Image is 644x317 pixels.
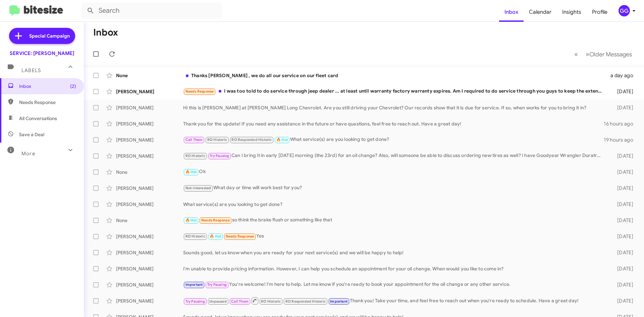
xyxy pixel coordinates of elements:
span: Older Messages [589,51,632,58]
span: Important [330,299,347,304]
span: Needs Response [19,99,76,106]
div: so think the brake flush or something like that [183,216,606,224]
div: [PERSON_NAME] [116,104,183,111]
div: [PERSON_NAME] [116,265,183,272]
div: 16 hours ago [604,120,639,127]
div: [DATE] [606,298,639,304]
div: [PERSON_NAME] [116,137,183,143]
div: [PERSON_NAME] [116,153,183,159]
span: 🔥 Hot [210,234,221,239]
span: 🔥 Hot [276,138,288,142]
span: Needs Response [226,234,254,239]
nav: Page navigation example [571,47,636,61]
input: Search [81,3,222,19]
div: None [116,72,183,79]
div: I was too told to do service through jeep dealer ... at least until warranty factory warranty exp... [183,88,606,95]
div: None [116,217,183,224]
span: Try Pausing [185,299,205,304]
div: Thank you for the update! If you need any assistance in the future or have questions, feel free t... [183,120,604,127]
div: [PERSON_NAME] [116,281,183,288]
span: RO Responded Historic [231,138,272,142]
span: All Conversations [19,115,57,122]
span: RO Historic [261,299,281,304]
div: I'm unable to provide pricing information. However, I can help you schedule an appointment for yo... [183,265,606,272]
div: [PERSON_NAME] [116,201,183,208]
span: RO Historic [207,138,227,142]
span: » [586,50,589,58]
span: Try Pausing [210,154,229,158]
span: Labels [21,67,41,73]
div: Sounds good, let us know when you are ready for your next service(s) and we will be happy to help! [183,249,606,256]
div: What day or time will work best for you? [183,184,606,192]
div: What service(s) are you looking to get done? [183,136,604,144]
div: None [116,169,183,175]
span: Call Them [231,299,249,304]
h1: Inbox [93,27,118,38]
span: Special Campaign [29,33,70,39]
div: What service(s) are you looking to get done? [183,201,606,208]
span: RO Historic [185,154,205,158]
div: [DATE] [606,169,639,175]
div: [PERSON_NAME] [116,185,183,192]
div: Thanks [PERSON_NAME] , we do all our service on our fleet card [183,72,606,79]
button: Next [582,47,636,61]
div: GG [619,5,630,16]
button: GG [613,5,637,16]
div: [PERSON_NAME] [116,120,183,127]
div: [PERSON_NAME] [116,249,183,256]
div: [DATE] [606,281,639,288]
div: SERVICE: [PERSON_NAME] [10,50,74,57]
a: Insights [557,2,587,22]
div: [PERSON_NAME] [116,88,183,95]
div: [DATE] [606,153,639,159]
span: RO Responded Historic [285,299,326,304]
div: [PERSON_NAME] [116,298,183,304]
div: [DATE] [606,249,639,256]
div: [DATE] [606,233,639,240]
span: (2) [70,83,76,90]
span: Important [185,282,203,287]
div: [DATE] [606,104,639,111]
span: Try Pausing [207,282,227,287]
button: Previous [570,47,582,61]
div: 19 hours ago [604,137,639,143]
div: Hi this is [PERSON_NAME] at [PERSON_NAME] Long Chevrolet. Are you still driving your Chevrolet? O... [183,104,606,111]
div: a day ago [606,72,639,79]
span: Needs Response [185,89,214,94]
div: [PERSON_NAME] [116,233,183,240]
span: « [574,50,578,58]
div: [DATE] [606,88,639,95]
a: Profile [587,2,613,22]
span: Needs Response [201,218,230,222]
span: More [21,151,35,157]
div: [DATE] [606,201,639,208]
div: Can I bring it in early [DATE] morning (the 23rd) for an oil change? Also, will someone be able t... [183,152,606,160]
span: Call Them [185,138,203,142]
span: Inbox [19,83,76,90]
div: [DATE] [606,185,639,192]
a: Calendar [524,2,557,22]
a: Inbox [499,2,524,22]
div: Ok [183,168,606,176]
div: Yes [183,232,606,240]
span: 🔥 Hot [185,218,197,222]
span: Save a Deal [19,131,44,138]
span: 🔥 Hot [185,170,197,174]
span: Not-Interested [185,186,211,190]
div: [DATE] [606,217,639,224]
span: Unpaused [209,299,227,304]
span: RO Historic [185,234,205,239]
div: [DATE] [606,265,639,272]
div: You're welcome! I'm here to help. Let me know if you're ready to book your appointment for the oi... [183,281,606,288]
a: Special Campaign [9,28,75,44]
div: Thank you! Take your time, and feel free to reach out when you're ready to schedule. Have a great... [183,297,606,305]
